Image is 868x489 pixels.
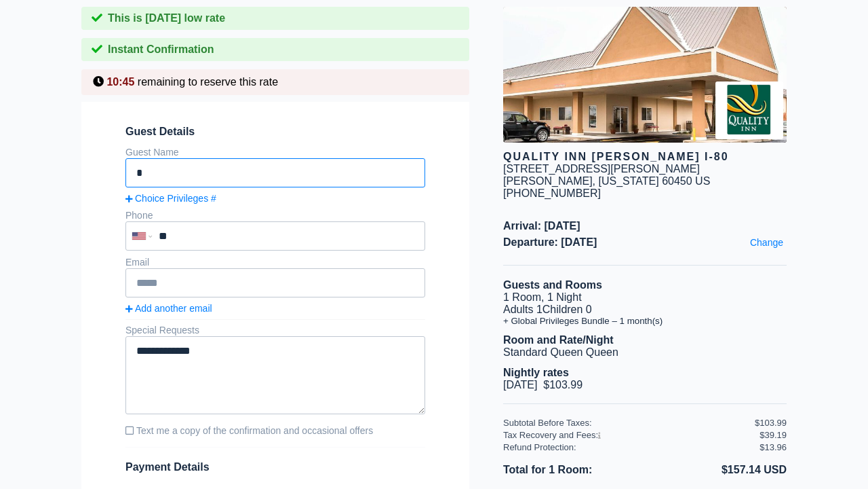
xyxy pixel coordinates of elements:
[503,7,787,143] img: hotel image
[759,430,787,440] div: $39.19
[125,210,153,221] label: Phone
[125,257,149,268] label: Email
[503,279,602,291] b: Guests and Rooms
[503,346,787,359] li: Standard Queen Queen
[503,461,645,479] li: Total for 1 Room:
[127,223,155,249] div: United States: +1
[503,175,595,187] span: [PERSON_NAME],
[715,81,783,139] img: Brand logo for Quality Inn Morris I-80
[503,163,700,175] div: [STREET_ADDRESS][PERSON_NAME]
[695,175,710,187] span: US
[503,442,759,452] div: Refund Protection:
[503,187,787,200] div: [PHONE_NUMBER]
[503,334,614,346] b: Room and Rate/Night
[138,76,278,88] span: remaining to reserve this rate
[503,430,755,440] div: Tax Recovery and Fees:
[503,418,755,428] div: Subtotal Before Taxes:
[106,76,134,88] span: 10:45
[125,147,179,158] label: Guest Name
[503,236,787,249] span: Departure: [DATE]
[755,418,787,428] div: $103.99
[503,316,787,326] li: + Global Privileges Bundle – 1 month(s)
[503,151,787,163] div: Quality Inn [PERSON_NAME] I-80
[662,175,692,187] span: 60450
[645,461,787,479] li: $157.14 USD
[81,7,469,30] div: This is [DATE] low rate
[503,291,787,304] li: 1 Room, 1 Night
[81,38,469,61] div: Instant Confirmation
[503,367,569,378] b: Nightly rates
[503,379,583,391] span: [DATE] $103.99
[503,304,787,316] li: Adults 1
[125,126,425,138] span: Guest Details
[125,325,199,336] label: Special Requests
[759,442,787,452] div: $13.96
[125,420,425,441] label: Text me a copy of the confirmation and occasional offers
[125,193,425,204] a: Choice Privileges #
[542,304,592,315] span: Children 0
[503,220,787,232] span: Arrival: [DATE]
[598,175,658,187] span: [US_STATE]
[747,234,787,251] a: Change
[125,461,210,473] span: Payment Details
[125,303,425,314] a: Add another email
